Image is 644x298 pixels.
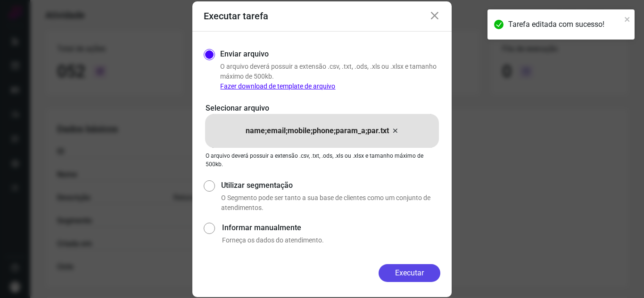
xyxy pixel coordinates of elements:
[508,19,621,30] div: Tarefa editada com sucesso!
[220,82,335,90] a: Fazer download de template de arquivo
[222,222,440,234] label: Informar manualmente
[206,103,438,114] p: Selecionar arquivo
[221,193,440,213] p: O Segmento pode ser tanto a sua base de clientes como um conjunto de atendimentos.
[220,48,269,60] label: Enviar arquivo
[379,264,440,282] button: Executar
[246,125,389,137] p: name;email;mobile;phone;param_a;par.txt
[206,152,438,169] p: O arquivo deverá possuir a extensão .csv, .txt, .ods, .xls ou .xlsx e tamanho máximo de 500kb.
[221,180,440,191] label: Utilizar segmentação
[204,10,268,22] h3: Executar tarefa
[220,62,440,91] p: O arquivo deverá possuir a extensão .csv, .txt, .ods, .xls ou .xlsx e tamanho máximo de 500kb.
[222,235,440,245] p: Forneça os dados do atendimento.
[624,13,631,24] button: close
